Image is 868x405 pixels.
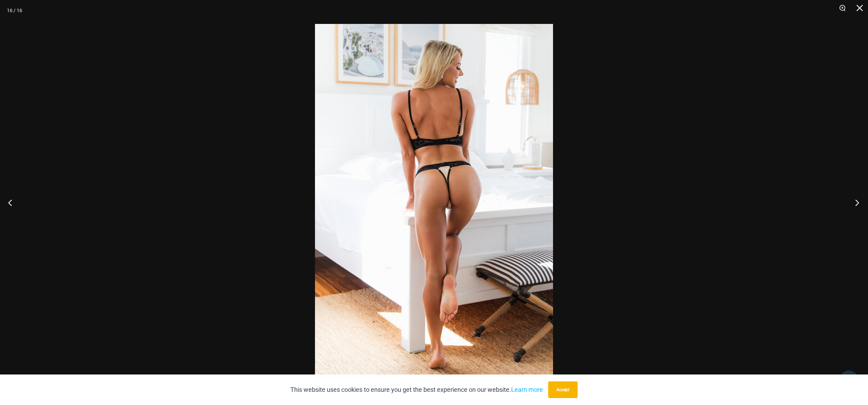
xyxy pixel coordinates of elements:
p: This website uses cookies to ensure you get the best experience on our website. [290,385,543,395]
div: 16 / 16 [7,5,22,16]
img: Nights Fall Silver Leopard 1036 Bra 6046 Thong 04 [315,24,553,381]
button: Accept [548,381,578,398]
a: Learn more [511,386,543,393]
button: Next [842,185,868,220]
